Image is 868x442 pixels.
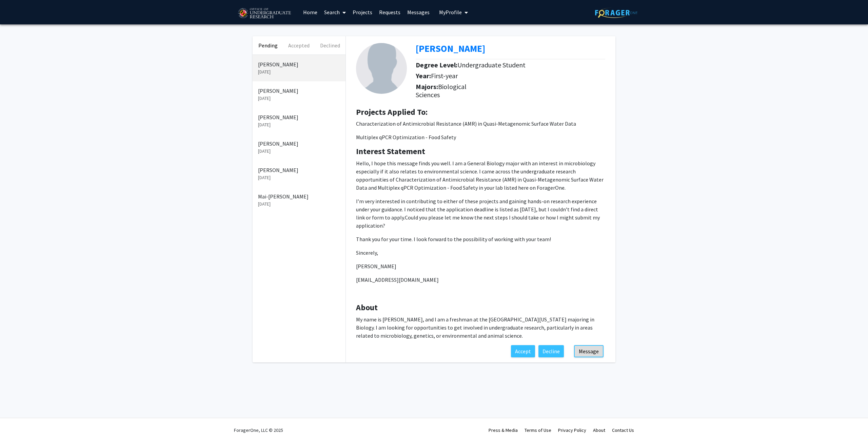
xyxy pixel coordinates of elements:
p: Sincerely, [356,249,605,257]
p: [PERSON_NAME] [258,113,340,121]
b: Year: [416,71,431,80]
button: Message [574,345,604,357]
p: [DATE] [258,68,340,76]
a: About [593,427,605,433]
p: Hello, I hope this message finds you well. I am a General Biology major with an interest in micro... [356,159,605,192]
a: Privacy Policy [558,427,586,433]
b: [PERSON_NAME] [416,42,485,55]
button: Accept [511,345,535,357]
a: Search [321,0,349,24]
p: [PERSON_NAME] [258,60,340,68]
span: Biological Sciences [416,82,467,99]
p: [PERSON_NAME] [258,87,340,95]
a: Contact Us [612,427,634,433]
b: Degree Level: [416,61,457,69]
a: Requests [376,0,404,24]
span: My Profile [439,9,462,16]
b: Interest Statement [356,146,425,156]
span: First-year [431,71,458,80]
p: [PERSON_NAME] [258,166,340,174]
button: Declined [315,36,346,55]
p: [DATE] [258,121,340,128]
img: ForagerOne Logo [595,7,637,18]
p: [DATE] [258,174,340,181]
p: I’m very interested in contributing to either of these projects and gaining hands-on research exp... [356,197,605,230]
p: [DATE] [258,201,340,208]
iframe: Chat [5,412,29,437]
a: Press & Media [489,427,518,433]
span: Could you please let me know the next steps I should take or how I might submit my application? [356,214,600,229]
button: Pending [253,36,283,55]
a: Messages [404,0,433,24]
p: Characterization of Antimicrobial Resistance (AMR) in Quasi-Metagenomic Surface Water Data [356,120,605,128]
button: Accepted [283,36,314,55]
a: Home [300,0,321,24]
img: University of Maryland Logo [236,5,293,22]
b: About [356,302,378,313]
a: Opens in a new tab [416,42,485,55]
p: Thank you for your time. I look forward to the possibility of working with your team! [356,235,605,243]
b: Majors: [416,82,438,91]
p: [DATE] [258,148,340,155]
span: My name is [PERSON_NAME], and I am a freshman at the [GEOGRAPHIC_DATA][US_STATE] majoring in Biol... [356,316,595,339]
span: [PERSON_NAME] [356,263,396,270]
a: Terms of Use [525,427,551,433]
img: Profile Picture [356,43,407,94]
b: Projects Applied To: [356,107,428,117]
button: Decline [538,345,564,357]
p: [DATE] [258,95,340,102]
p: Mai-[PERSON_NAME] [258,192,340,201]
p: Multiplex qPCR Optimization - Food Safety [356,133,605,141]
a: Projects [349,0,376,24]
span: Undergraduate Student [457,61,526,69]
p: [PERSON_NAME] [258,140,340,148]
span: [EMAIL_ADDRESS][DOMAIN_NAME] [356,276,439,283]
div: ForagerOne, LLC © 2025 [234,418,283,442]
